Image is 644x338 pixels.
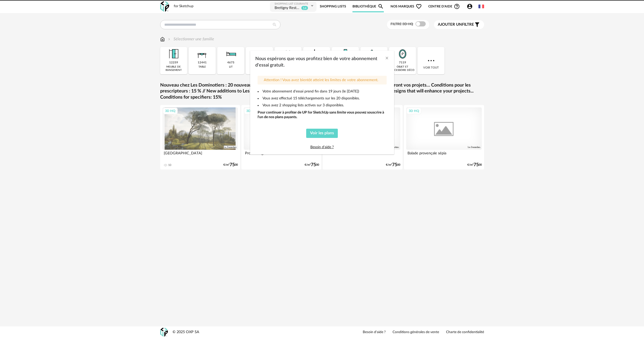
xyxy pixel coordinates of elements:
[310,145,334,149] a: Besoin d'aide ?
[258,89,387,94] li: Votre abonnement d'essai prend fin dans 19 jours (le [DATE])
[255,57,377,67] span: Nous espérons que vous profitez bien de votre abonnement d'essai gratuit.
[385,56,389,61] button: Close
[258,103,387,108] li: Vous avez 2 shopping lists actives sur 3 disponibles.
[258,96,387,101] li: Vous avez effectué 15 téléchargements sur les 20 disponibles.
[264,78,378,82] span: Attention ! Vous avez bientôt atteint les limites de votre abonnement.
[250,51,394,154] div: dialog
[258,110,387,119] div: Pour continuer à profiter de UP for SketchUp sans limite vous pouvez souscrire à l'un de nos plan...
[306,129,338,138] button: Voir les plans
[310,131,334,135] span: Voir les plans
